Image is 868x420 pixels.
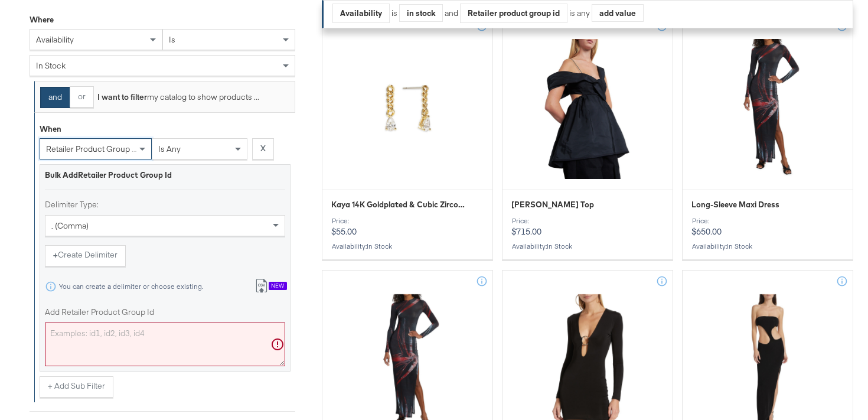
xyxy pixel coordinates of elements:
[331,199,468,210] span: Kaya 14K Goldplated & Cubic Zirconia Drop Earrings
[691,199,779,210] span: Long-Sleeve Maxi Dress
[94,92,259,103] div: my catalog to show products ...
[367,242,392,250] span: in stock
[53,249,58,261] strong: +
[567,8,592,19] div: is any
[691,242,844,250] div: Availability :
[45,199,285,210] label: Delimiter Type:
[46,144,139,154] span: retailer product group id
[331,217,484,237] p: $55.00
[36,60,66,71] span: in stock
[246,276,295,298] button: New
[400,4,442,22] div: in stock
[97,92,147,102] strong: I want to filter
[40,87,70,108] button: and
[45,245,126,266] button: +Create Delimiter
[51,220,89,231] span: , (comma)
[511,217,664,237] p: $715.00
[169,34,175,45] span: is
[727,242,752,250] span: in stock
[40,123,61,135] div: When
[390,8,399,19] div: is
[331,217,484,225] div: Price:
[331,242,484,250] div: Availability :
[260,143,266,154] strong: X
[445,4,644,23] div: and
[461,4,567,22] div: Retailer product group id
[511,199,594,210] span: Sally Sun Bustier Top
[58,282,204,291] div: You can create a delimiter or choose existing.
[269,282,287,290] div: New
[333,4,389,22] div: Availability
[252,138,274,159] button: X
[691,217,844,237] p: $650.00
[158,144,181,154] span: is any
[36,34,74,45] span: availability
[511,217,664,225] div: Price:
[592,4,643,22] div: add value
[45,170,285,181] div: Bulk Add Retailer Product Group Id
[30,14,54,25] div: Where
[547,242,572,250] span: in stock
[45,307,285,318] label: Add Retailer Product Group Id
[691,217,844,225] div: Price:
[511,242,664,250] div: Availability :
[70,86,94,108] button: or
[40,376,113,398] button: + Add Sub Filter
